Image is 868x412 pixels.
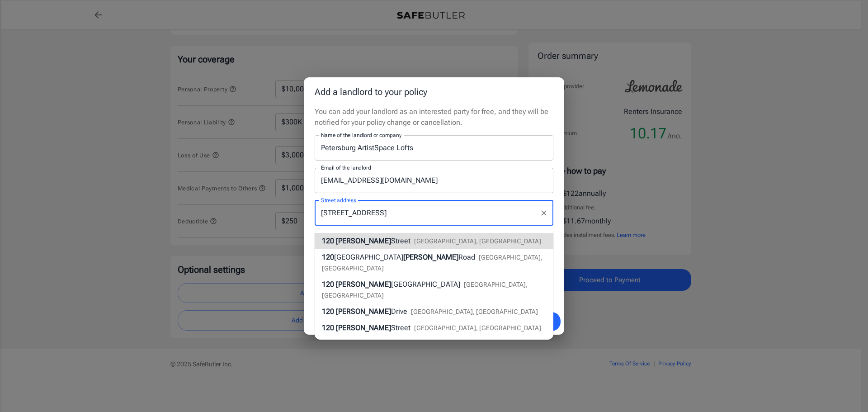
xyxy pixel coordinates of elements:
span: Road [458,253,475,261]
span: 120 [322,280,334,289]
span: [GEOGRAPHIC_DATA] [391,280,460,289]
span: [GEOGRAPHIC_DATA], [GEOGRAPHIC_DATA] [414,324,541,331]
span: [GEOGRAPHIC_DATA] [334,253,403,261]
span: [PERSON_NAME] [336,307,391,316]
span: [PERSON_NAME] [336,323,391,332]
span: [PERSON_NAME] [336,280,391,289]
span: [GEOGRAPHIC_DATA], [GEOGRAPHIC_DATA] [411,308,538,315]
span: Street [391,323,410,332]
label: Street address [321,196,356,204]
span: Street [391,237,410,245]
label: Name of the landlord or company [321,131,401,139]
span: 120 [PERSON_NAME] [322,237,391,245]
span: [GEOGRAPHIC_DATA], [GEOGRAPHIC_DATA] [414,237,541,245]
span: 120 [322,323,334,332]
button: Clear [538,207,550,219]
h2: Add a landlord to your policy [304,77,564,106]
span: 120 [322,253,334,261]
p: You can add your landlord as an interested party for free, and they will be notified for your pol... [315,106,553,128]
label: Email of the landlord [321,164,371,171]
span: 120 [322,307,334,316]
span: [PERSON_NAME] [403,253,458,261]
span: Drive [391,307,407,316]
